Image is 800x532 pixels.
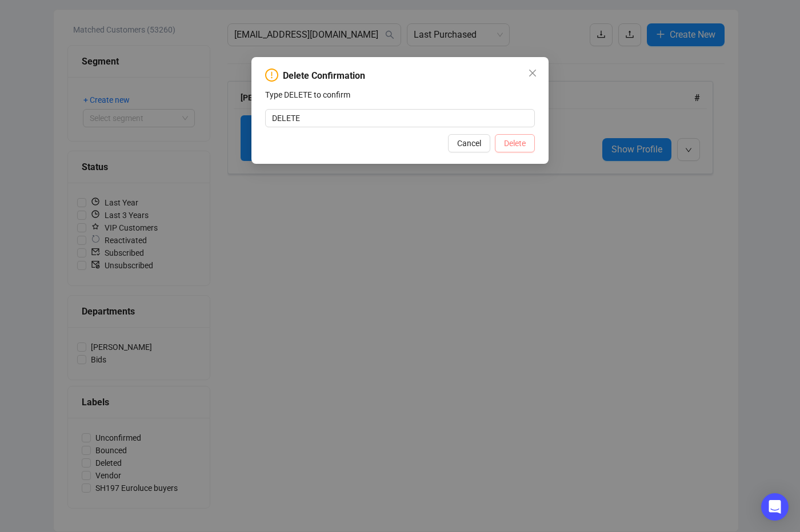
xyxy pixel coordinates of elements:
[265,68,278,82] span: exclamation-circle
[504,137,526,150] span: Delete
[283,69,365,83] div: Delete Confirmation
[457,137,481,150] span: Cancel
[265,88,535,101] p: Type DELETE to confirm
[495,134,535,152] button: Delete
[523,64,542,82] button: Close
[265,109,535,127] input: DELETE
[528,68,537,78] span: close
[761,493,789,521] div: Open Intercom Messenger
[448,134,490,152] button: Cancel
